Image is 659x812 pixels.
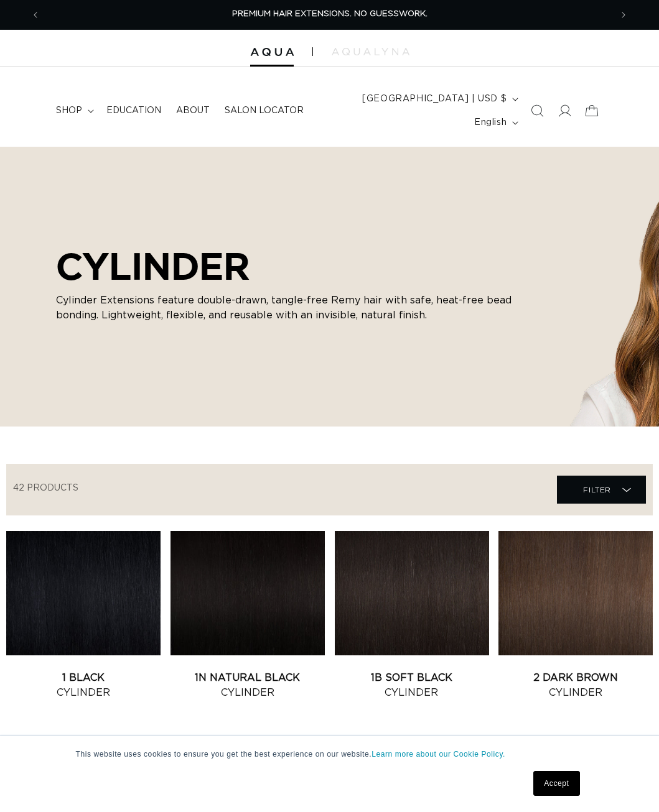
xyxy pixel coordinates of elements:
a: 1N Natural Black Cylinder [171,670,325,700]
a: 2 Dark Brown Cylinder [498,670,653,700]
p: This website uses cookies to ensure you get the best experience on our website. [76,749,584,760]
span: English [474,116,507,129]
a: Learn more about our Cookie Policy. [372,750,505,759]
summary: Search [523,97,551,124]
span: shop [56,105,82,116]
button: [GEOGRAPHIC_DATA] | USD $ [355,87,523,111]
span: Education [106,105,161,116]
button: Previous announcement [22,3,49,27]
summary: shop [49,98,99,124]
a: Education [99,98,169,124]
img: Aqua Hair Extensions [250,48,294,57]
span: 42 products [13,484,78,492]
span: Filter [583,478,611,502]
a: 1 Black Cylinder [6,670,161,700]
a: Accept [533,771,579,796]
a: 1B Soft Black Cylinder [335,670,489,700]
a: About [169,98,217,124]
img: aqualyna.com [332,48,409,55]
span: [GEOGRAPHIC_DATA] | USD $ [362,93,507,106]
p: Cylinder Extensions feature double-drawn, tangle-free Remy hair with safe, heat-free bead bonding... [56,293,529,323]
button: English [467,111,523,134]
span: Salon Locator [225,105,304,116]
h2: CYLINDER [56,244,529,288]
a: Salon Locator [217,98,311,124]
button: Next announcement [610,3,637,27]
span: About [176,105,210,116]
span: PREMIUM HAIR EXTENSIONS. NO GUESSWORK. [232,10,428,18]
summary: Filter [557,476,646,504]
